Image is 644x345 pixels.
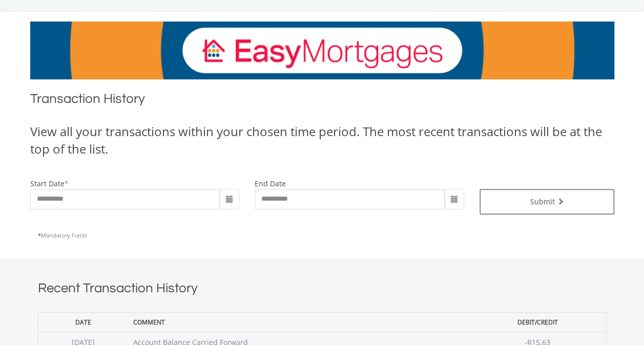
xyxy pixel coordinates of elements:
img: EasyMortage Promotion Banner [30,21,614,79]
label: end date [255,179,286,188]
label: start date [30,179,65,188]
div: View all your transactions within your chosen time period. The most recent transactions will be a... [30,123,614,158]
th: Debit/Credit [469,312,606,332]
th: Date [38,312,128,332]
h1: Recent Transaction History [38,279,607,302]
span: Mandatory Fields [38,231,87,239]
h1: Transaction History [30,90,614,113]
th: Comment [128,312,469,332]
button: Submit [480,189,614,214]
